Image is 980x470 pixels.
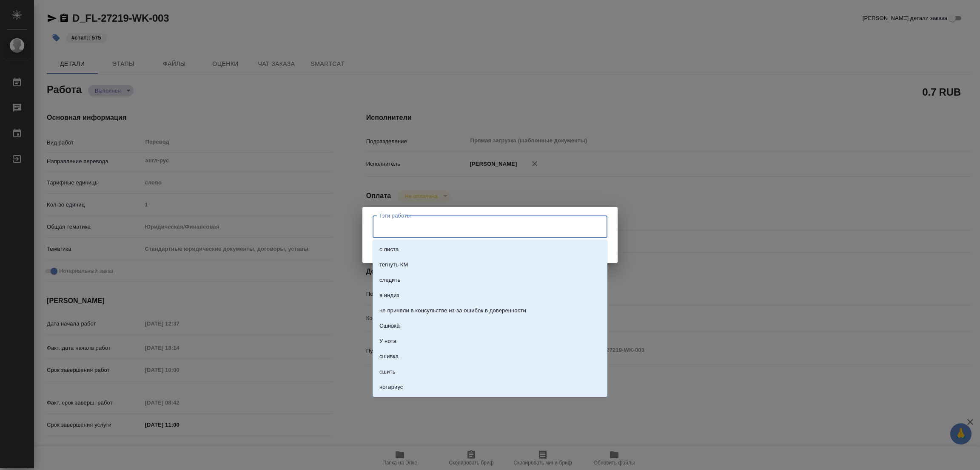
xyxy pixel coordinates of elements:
p: с листа [379,245,399,254]
p: нотариус [379,383,403,391]
p: тегнуть КМ [379,260,408,269]
p: не приняли в консульстве из-за ошибок в доверенности [379,306,526,315]
p: в индиз [379,291,399,300]
p: Сшивка [379,322,400,330]
p: сшивка [379,352,399,361]
p: следить [379,276,400,284]
p: сшить [379,368,396,376]
p: У нота [379,337,396,345]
